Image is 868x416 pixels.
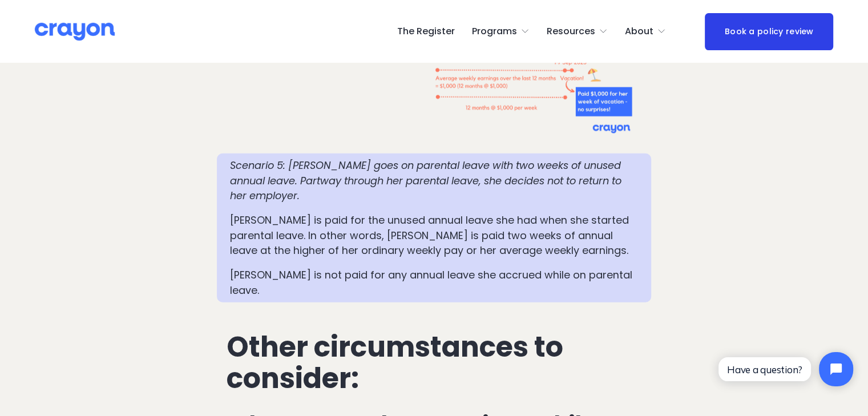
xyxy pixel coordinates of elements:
span: About [625,23,653,40]
a: folder dropdown [547,22,608,41]
a: The Register [397,22,455,41]
p: [PERSON_NAME] is paid for the unused annual leave she had when she started parental leave. In oth... [230,213,639,259]
span: Programs [472,23,517,40]
a: folder dropdown [625,22,666,41]
span: Resources [547,23,595,40]
h2: Other circumstances to consider: [227,332,642,394]
a: Book a policy review [705,13,833,50]
em: Scenario 5: [PERSON_NAME] goes on parental leave with two weeks of unused annual leave. Partway t... [230,158,624,203]
a: folder dropdown [472,22,530,41]
img: Crayon [35,22,115,42]
p: [PERSON_NAME] is not paid for any annual leave she accrued while on parental leave. [230,268,639,298]
iframe: Tidio Chat [709,342,863,396]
